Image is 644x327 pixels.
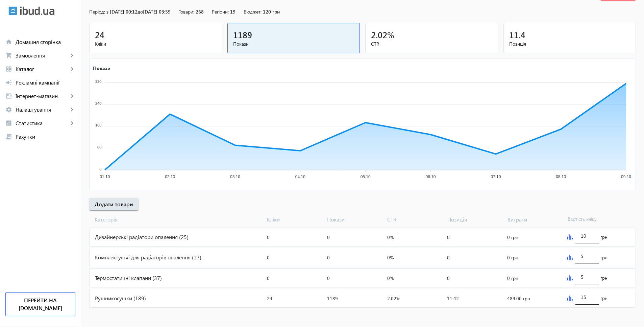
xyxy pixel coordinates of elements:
[5,93,12,99] mat-icon: storefront
[263,8,280,15] span: 120 грн
[233,41,354,47] span: Покази
[138,8,143,15] span: до
[69,106,75,113] mat-icon: keyboard_arrow_right
[621,174,631,179] tspan: 09.10
[89,198,139,210] button: Додати товари
[507,295,530,302] span: 489.00 грн
[16,106,69,113] span: Налаштування
[90,289,264,307] div: Рушникосушки (189)
[244,8,262,15] span: Бюджет:
[5,79,12,86] mat-icon: campaign
[5,106,12,113] mat-icon: settings
[447,254,450,261] span: 0
[264,216,324,223] span: Кліки
[16,52,69,59] span: Замовлення
[196,8,204,15] span: 268
[230,174,240,179] tspan: 03.10
[327,234,330,240] span: 0
[5,39,12,45] mat-icon: home
[267,254,270,261] span: 0
[267,295,272,302] span: 24
[447,234,450,240] span: 0
[361,174,371,179] tspan: 05.10
[387,254,394,261] span: 0%
[267,234,270,240] span: 0
[505,216,565,223] span: Витрати
[387,295,400,302] span: 2.02%
[327,254,330,261] span: 0
[95,41,216,47] span: Кліки
[371,41,492,47] span: CTR
[387,234,394,240] span: 0%
[95,201,133,208] span: Додати товари
[556,174,566,179] tspan: 08.10
[16,120,69,126] span: Статистика
[387,29,394,40] span: %
[69,93,75,99] mat-icon: keyboard_arrow_right
[16,79,75,86] span: Рекламні кампанії
[16,39,75,45] span: Домашня сторінка
[165,174,175,179] tspan: 02.10
[95,123,101,127] tspan: 160
[567,296,573,301] img: graph.svg
[327,295,338,302] span: 1189
[5,66,12,72] mat-icon: grid_view
[230,8,236,15] span: 19
[99,167,101,171] tspan: 0
[95,101,101,106] tspan: 240
[509,29,525,40] span: 11.4
[90,228,264,246] div: Дизайнерські радіатори опалення (25)
[5,52,12,59] mat-icon: shopping_cart
[507,234,518,240] span: 0 грн
[69,66,75,72] mat-icon: keyboard_arrow_right
[95,29,104,40] span: 24
[110,8,171,15] span: [DATE] 00:12 [DATE] 03:59
[509,41,630,47] span: Позиція
[5,292,75,316] a: Перейти на [DOMAIN_NAME]
[90,248,264,266] div: Комплектуючі для радіаторів опалення (17)
[16,93,69,99] span: Інтернет-магазин
[507,275,518,281] span: 0 грн
[447,295,459,302] span: 11.42
[567,255,573,260] img: graph.svg
[491,174,501,179] tspan: 07.10
[16,133,75,140] span: Рахунки
[387,275,394,281] span: 0%
[447,275,450,281] span: 0
[600,275,608,281] span: грн
[93,65,110,71] text: Покази
[8,6,17,15] img: ibud.svg
[90,269,264,287] div: Термостатичні клапани (37)
[5,120,12,126] mat-icon: analytics
[295,174,305,179] tspan: 04.10
[445,216,505,223] span: Позиція
[5,133,12,140] mat-icon: receipt_long
[567,234,573,240] img: graph.svg
[600,295,608,302] span: грн
[267,275,270,281] span: 0
[16,66,69,72] span: Каталог
[100,174,110,179] tspan: 01.10
[179,8,194,15] span: Товари:
[425,174,436,179] tspan: 06.10
[565,216,625,223] span: Вартість кліку
[371,29,387,40] span: 2.02
[69,120,75,126] mat-icon: keyboard_arrow_right
[89,8,108,15] span: Період: з
[69,52,75,59] mat-icon: keyboard_arrow_right
[95,79,101,84] tspan: 320
[327,275,330,281] span: 0
[212,8,229,15] span: Регіони:
[97,145,101,149] tspan: 80
[324,216,385,223] span: Покази
[567,275,573,281] img: graph.svg
[507,254,518,261] span: 0 грн
[20,6,54,15] img: ibud_text.svg
[600,234,608,240] span: грн
[233,29,252,40] span: 1189
[385,216,445,223] span: CTR
[600,254,608,261] span: грн
[89,216,264,223] span: Категорія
